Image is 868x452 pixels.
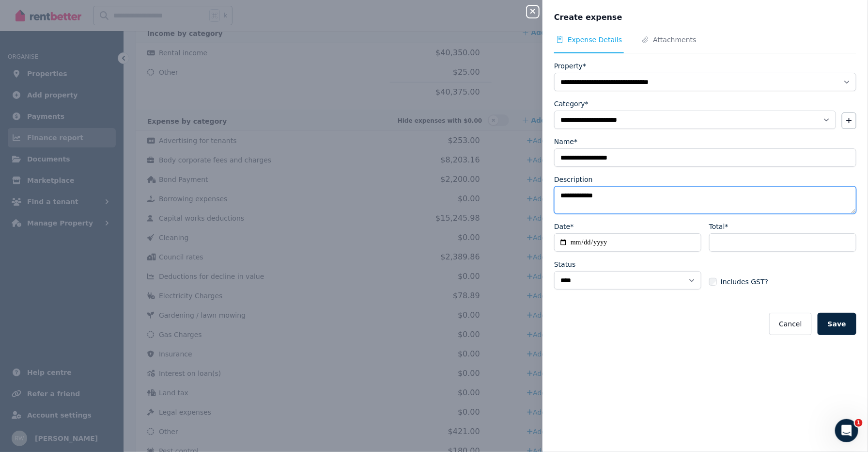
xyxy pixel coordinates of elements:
[568,35,622,45] span: Expense Details
[709,278,717,286] input: Includes GST?
[554,12,622,23] span: Create expense
[554,175,593,184] label: Description
[835,419,858,442] iframe: Intercom live chat
[554,259,576,269] label: Status
[554,99,589,109] label: Category*
[721,277,768,287] span: Includes GST?
[769,313,811,335] button: Cancel
[554,61,586,71] label: Property*
[709,222,728,231] label: Total*
[554,222,573,231] label: Date*
[554,35,856,53] nav: Tabs
[653,35,696,45] span: Attachments
[554,137,577,146] label: Name*
[855,419,863,427] span: 1
[818,313,856,335] button: Save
